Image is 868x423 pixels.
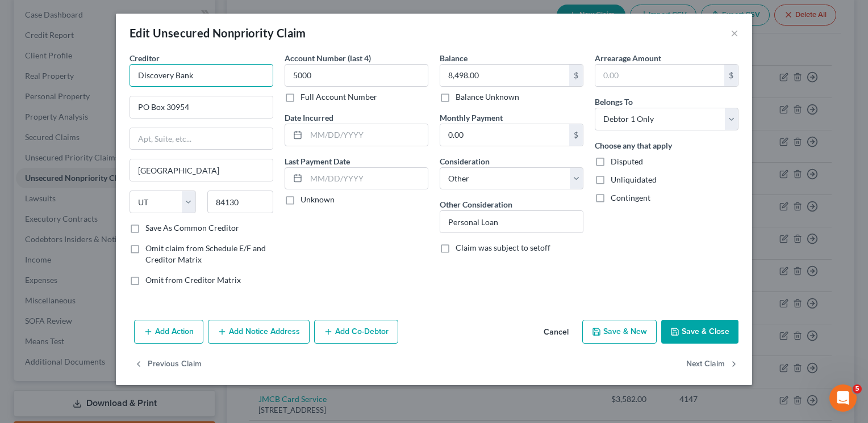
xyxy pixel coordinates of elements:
span: Omit from Creditor Matrix [145,275,241,285]
input: Enter address... [130,96,273,118]
label: Save As Common Creditor [145,222,239,234]
label: Other Consideration [440,198,512,210]
span: 5 [853,384,862,394]
button: Add Notice Address [208,320,310,344]
label: Unknown [301,194,335,205]
input: Apt, Suite, etc... [130,128,273,150]
div: $ [569,124,583,146]
label: Balance [440,52,468,64]
button: Add Co-Debtor [314,320,398,344]
label: Balance Unknown [456,91,519,103]
input: Search creditor by name... [130,64,273,87]
span: Belongs To [595,97,633,107]
input: Enter city... [130,159,273,181]
input: Specify... [440,211,583,232]
input: MM/DD/YYYY [306,124,428,146]
label: Choose any that apply [595,139,672,151]
span: Unliquidated [611,175,657,184]
button: Save & New [582,320,657,344]
span: Omit claim from Schedule E/F and Creditor Matrix [145,243,266,264]
label: Full Account Number [301,91,377,103]
input: 0.00 [595,65,724,86]
label: Arrearage Amount [595,52,661,64]
input: XXXX [285,64,428,87]
button: Previous Claim [134,353,202,377]
input: 0.00 [440,65,569,86]
input: 0.00 [440,124,569,146]
label: Account Number (last 4) [285,52,371,64]
button: × [731,26,738,40]
div: Edit Unsecured Nonpriority Claim [130,25,306,41]
label: Monthly Payment [440,112,503,124]
label: Consideration [440,155,490,167]
button: Next Claim [686,353,738,377]
button: Save & Close [661,320,738,344]
span: Contingent [611,193,650,202]
input: MM/DD/YYYY [306,168,428,189]
span: Creditor [130,53,160,63]
div: $ [724,65,738,86]
label: Date Incurred [285,112,333,124]
iframe: Intercom live chat [829,384,857,412]
button: Cancel [535,321,578,344]
input: Enter zip... [207,191,274,213]
div: $ [569,65,583,86]
span: Disputed [611,156,643,166]
button: Add Action [134,320,203,344]
span: Claim was subject to setoff [456,243,550,252]
label: Last Payment Date [285,155,350,167]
